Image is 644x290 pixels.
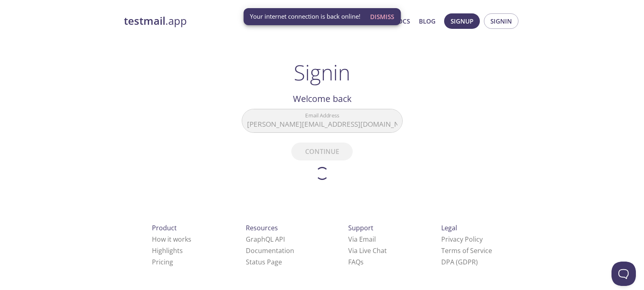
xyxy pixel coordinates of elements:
[370,11,394,22] span: Dismiss
[348,235,376,244] a: Via Email
[419,16,436,26] a: Blog
[441,235,483,244] a: Privacy Policy
[490,16,512,26] span: Signin
[294,60,350,84] h1: Signin
[444,13,480,29] button: Signup
[360,258,364,266] span: s
[441,258,478,266] a: DPA (GDPR)
[441,223,457,232] span: Legal
[246,246,294,255] a: Documentation
[451,16,473,26] span: Signup
[152,258,173,266] a: Pricing
[367,9,397,24] button: Dismiss
[124,14,315,28] a: testmail.app
[250,12,360,21] span: Your internet connection is back online!
[348,258,364,266] a: FAQ
[246,223,278,232] span: Resources
[348,246,387,255] a: Via Live Chat
[246,235,285,244] a: GraphQL API
[611,262,636,286] iframe: Help Scout Beacon - Open
[484,13,518,29] button: Signin
[441,246,492,255] a: Terms of Service
[393,16,410,26] a: Docs
[152,246,183,255] a: Highlights
[246,258,282,266] a: Status Page
[242,92,403,106] h2: Welcome back
[124,14,165,28] strong: testmail
[152,223,177,232] span: Product
[152,235,191,244] a: How it works
[348,223,373,232] span: Support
